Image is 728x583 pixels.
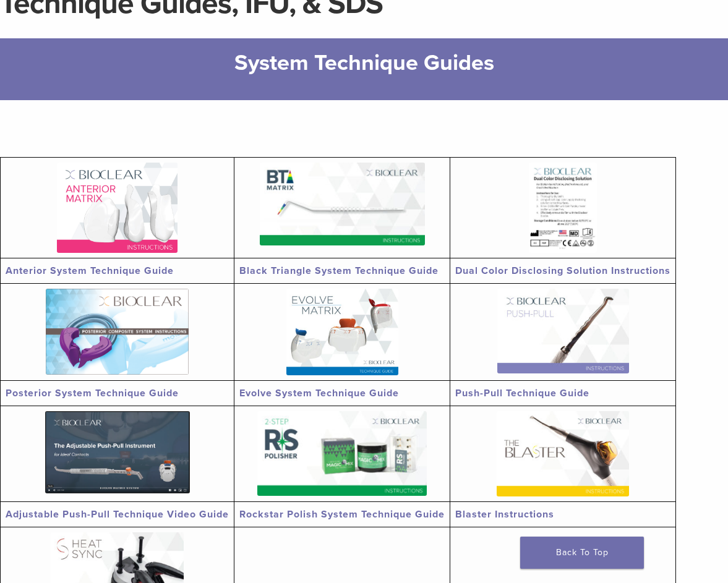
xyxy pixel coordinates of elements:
[455,387,589,399] a: Push-Pull Technique Guide
[239,265,439,277] a: Black Triangle System Technique Guide
[520,537,644,569] a: Back To Top
[239,387,399,399] a: Evolve System Technique Guide
[455,508,554,521] a: Blaster Instructions
[6,265,174,277] a: Anterior System Technique Guide
[455,265,670,277] a: Dual Color Disclosing Solution Instructions
[131,48,597,78] h2: System Technique Guides
[239,508,445,521] a: Rockstar Polish System Technique Guide
[6,508,229,521] a: Adjustable Push-Pull Technique Video Guide
[6,387,179,399] a: Posterior System Technique Guide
